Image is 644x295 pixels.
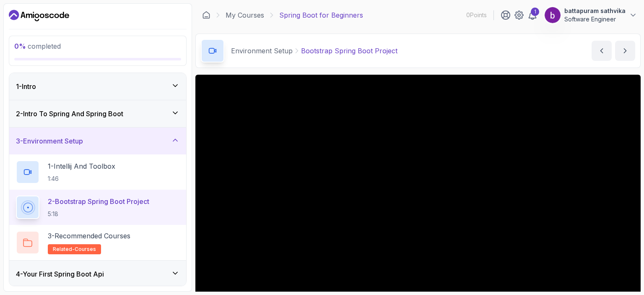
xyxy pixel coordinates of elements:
[544,7,637,23] button: user profile imagebattapuram sathvikaSoftware Engineer
[48,161,115,171] p: 1 - Intellij And Toolbox
[14,42,26,50] span: 0 %
[564,15,626,23] p: Software Engineer
[301,46,397,56] p: Bootstrap Spring Boot Project
[9,9,69,22] a: Dashboard
[615,41,635,61] button: next content
[9,100,186,127] button: 2-Intro To Spring And Spring Boot
[9,73,186,100] button: 1-Intro
[14,42,61,50] span: completed
[9,128,186,154] button: 3-Environment Setup
[48,196,149,206] p: 2 - Bootstrap Spring Boot Project
[16,136,83,146] h3: 3 - Environment Setup
[16,269,104,279] h3: 4 - Your First Spring Boot Api
[231,46,293,56] p: Environment Setup
[16,231,179,254] button: 3-Recommended Coursesrelated-courses
[48,210,149,218] p: 5:18
[466,11,487,19] p: 0 Points
[16,109,123,119] h3: 2 - Intro To Spring And Spring Boot
[527,10,538,20] a: 1
[202,11,210,19] a: Dashboard
[16,81,36,91] h3: 1 - Intro
[226,10,264,20] a: My Courses
[279,10,363,20] p: Spring Boot for Beginners
[592,41,612,61] button: previous content
[48,231,130,241] p: 3 - Recommended Courses
[53,246,96,253] span: related-courses
[531,8,539,16] div: 1
[9,261,186,287] button: 4-Your First Spring Boot Api
[564,7,626,15] p: battapuram sathvika
[48,175,115,183] p: 1:46
[16,196,179,219] button: 2-Bootstrap Spring Boot Project5:18
[545,7,561,23] img: user profile image
[16,160,179,184] button: 1-Intellij And Toolbox1:46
